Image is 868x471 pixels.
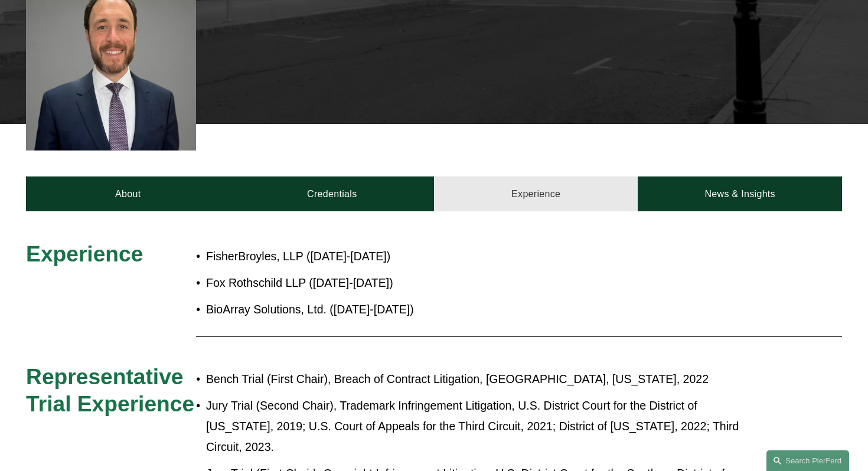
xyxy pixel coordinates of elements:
a: Credentials [230,176,434,211]
p: BioArray Solutions, Ltd. ([DATE]-[DATE]) [206,299,740,320]
a: Search this site [766,450,849,471]
p: FisherBroyles, LLP ([DATE]-[DATE]) [206,246,740,267]
p: Bench Trial (First Chair), Breach of Contract Litigation, [GEOGRAPHIC_DATA], [US_STATE], 2022 [206,369,740,390]
span: Experience [26,241,143,266]
a: About [26,176,230,211]
p: Jury Trial (Second Chair), Trademark Infringement Litigation, U.S. District Court for the Distric... [206,395,740,457]
p: Fox Rothschild LLP ([DATE]-[DATE]) [206,273,740,293]
a: Experience [434,176,638,211]
a: News & Insights [638,176,841,211]
span: Representative Trial Experience [26,364,194,416]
